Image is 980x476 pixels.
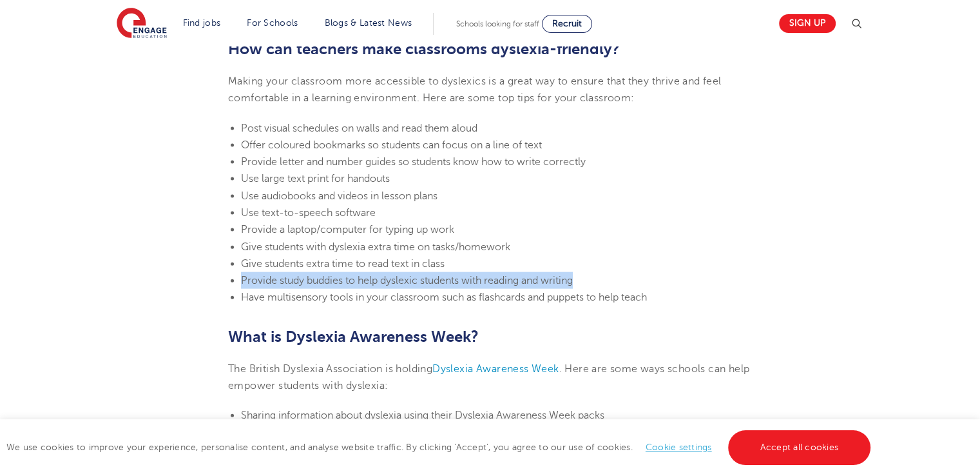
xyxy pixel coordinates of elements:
a: Sign up [779,14,836,33]
span: Give students extra time to read text in class [241,258,445,270]
span: Provide letter and number guides so students know how to write correctly [241,156,586,168]
a: Dyslexia Awareness Week [432,363,559,375]
a: Recruit [542,15,592,33]
span: Have multisensory tools in your classroom such as flashcards and puppets to help teach [241,292,647,303]
a: Cookie settings [646,442,712,452]
span: . Here are some ways schools can help empower students with dyslexia: [228,363,749,392]
b: What is Dyslexia Awareness Week? [228,328,479,346]
span: Offer coloured bookmarks so students can focus on a line of text [241,139,542,151]
span: Provide study buddies to help dyslexic students with reading and writing [241,275,573,286]
span: We use cookies to improve your experience, personalise content, and analyse website traffic. By c... [6,442,874,452]
span: Post visual schedules on walls and read them aloud [241,123,477,134]
a: Accept all cookies [728,430,871,465]
span: The British Dyslexia Association is holding [228,363,432,375]
span: Give students with dyslexia extra time on tasks/homework [241,241,510,253]
span: Use large text print for handouts [241,173,390,184]
span: Use audiobooks and videos in lesson plans [241,190,437,202]
span: Provide a laptop/computer for typing up work [241,224,454,235]
span: Use text-to-speech software [241,207,376,219]
span: Sharing information about dyslexia using their Dyslexia Awareness Week packs [241,410,604,421]
a: For Schools [247,18,298,28]
img: Engage Education [117,8,167,40]
a: Blogs & Latest News [325,18,412,28]
span: Making your classroom more accessible to dyslexics is a great way to ensure that they thrive and ... [228,75,721,104]
a: Find jobs [183,18,221,28]
span: Recruit [552,19,582,28]
span: Schools looking for staff [456,19,539,28]
b: How can teachers make classrooms dyslexia-friendly? [228,40,620,58]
